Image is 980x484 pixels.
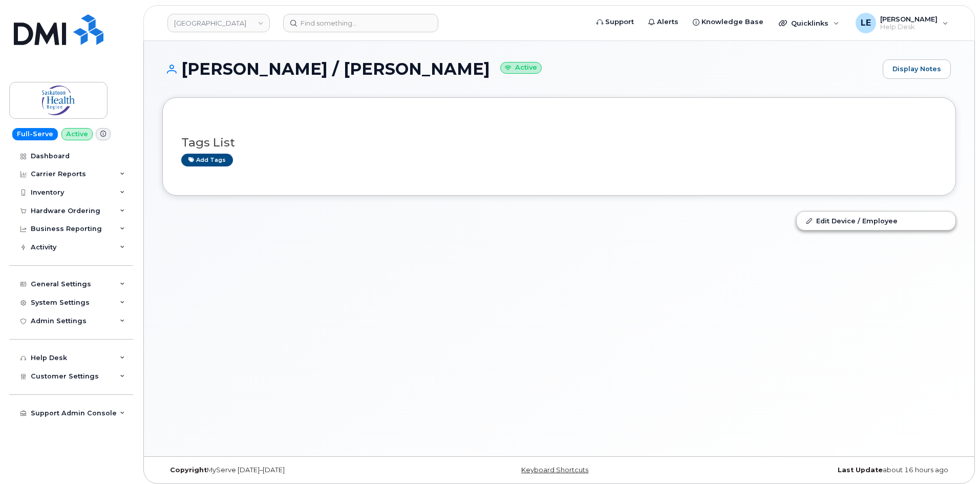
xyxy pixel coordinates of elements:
a: Edit Device / Employee [797,212,955,230]
div: about 16 hours ago [691,466,956,474]
h1: [PERSON_NAME] / [PERSON_NAME] [162,60,878,78]
strong: Copyright [170,466,207,474]
h3: Tags List [181,136,937,149]
a: Add tags [181,154,233,166]
small: Active [500,62,542,74]
a: Keyboard Shortcuts [521,466,588,474]
div: MyServe [DATE]–[DATE] [162,466,427,474]
a: Display Notes [883,59,951,79]
strong: Last Update [838,466,883,474]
